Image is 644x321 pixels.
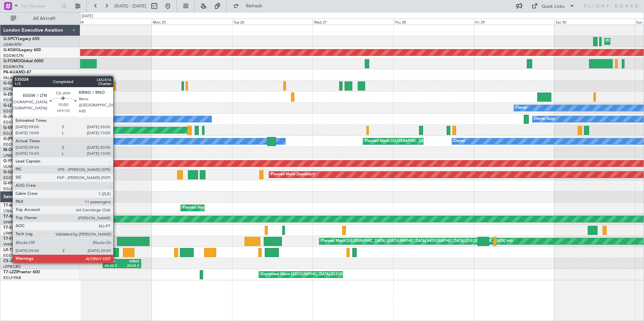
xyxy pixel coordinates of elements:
div: Thu 28 [393,19,474,25]
a: EGLF/FAB [3,275,21,280]
a: EGGW/LTN [3,53,24,58]
a: EGGW/LTN [3,120,24,125]
div: Fri 29 [474,19,554,25]
a: T7-FFIFalcon 7X [3,237,34,241]
span: T7-EMI [3,226,17,230]
span: G-SPCY [3,37,18,41]
a: UUMO/OSF [3,164,24,169]
div: Planned Maint Dusseldorf [271,170,315,180]
a: VHHH/HKG [3,242,23,247]
a: LGAV/ATH [3,42,22,47]
span: G-ENRG [3,93,19,97]
span: T7-N1960 [3,215,22,219]
a: LFMN/NCE [3,231,23,236]
div: Mon 25 [152,19,232,25]
div: 20:55 Z [122,264,139,269]
span: P4-AUA [3,70,19,74]
a: G-SPCYLegacy 650 [3,37,39,41]
a: P4-AUAMD-87 [3,70,31,74]
button: Quick Links [528,1,578,11]
a: G-FOMOGlobal 6000 [3,59,43,63]
div: Tue 26 [232,19,313,25]
a: EGGW/LTN [3,142,24,147]
span: G-GAAL [3,170,19,174]
a: T7-N1960Legacy 650 [3,215,44,219]
div: Planned Maint [GEOGRAPHIC_DATA] ([GEOGRAPHIC_DATA] Intl) [321,236,433,246]
a: G-KGKGLegacy 600 [3,48,41,52]
a: DNMM/LOS [3,220,24,225]
span: T7-LZZI [3,270,17,274]
div: [DATE] [82,13,93,19]
a: G-SIRSCitation Excel [3,126,42,130]
a: G-YFOXFalcon 2000EX [3,159,47,163]
a: EGGW/LTN [3,175,24,180]
a: EGSS/STN [3,98,21,103]
div: Owner Ibiza [534,114,555,124]
span: G-KGKG [3,48,19,52]
a: G-VNORChallenger 650 [3,181,49,185]
span: G-LEGC [3,104,18,108]
div: Planned Maint [GEOGRAPHIC_DATA] ([GEOGRAPHIC_DATA]) [365,136,471,146]
span: M-OUSE [3,148,20,152]
div: Unplanned Maint [GEOGRAPHIC_DATA] ([GEOGRAPHIC_DATA]) [261,270,372,280]
a: FALA/HLA [3,75,21,80]
a: G-GAALCessna Citation XLS+ [3,170,59,174]
a: EGNR/CEG [3,86,24,92]
div: KRNO [122,259,139,264]
span: Refresh [240,4,268,8]
a: T7-BREChallenger 604 [3,204,46,208]
span: All Aircraft [18,16,71,21]
span: G-YFOX [3,159,19,163]
span: G-GARE [3,81,19,85]
button: All Aircraft [7,13,73,24]
a: G-JAGAPhenom 300 [3,115,42,119]
a: M-OUSECitation Mustang [3,148,52,152]
a: LTBA/ISL [3,209,19,214]
a: G-ENRGPraetor 600 [3,93,42,97]
div: Sat 30 [554,19,635,25]
a: LFMD/CEQ [3,153,23,158]
input: Trip Number [21,1,59,11]
a: EGGW/LTN [3,253,24,258]
a: EGGW/LTN [3,109,24,114]
div: [PERSON_NAME][GEOGRAPHIC_DATA] ([GEOGRAPHIC_DATA] Intl) [395,236,513,246]
a: LFPB/LBG [3,264,21,269]
a: CS-JHHGlobal 6000 [3,259,41,263]
a: LX-TROLegacy 650 [3,248,39,252]
span: G-VNOR [3,181,20,185]
a: T7-LZZIPraetor 600 [3,270,40,274]
a: EGLF/FAB [3,186,21,191]
a: G-LEGCLegacy 600 [3,104,39,108]
span: T7-BRE [3,204,17,208]
span: G-JAGA [3,115,19,119]
div: Quick Links [542,3,565,10]
span: T7-FFI [3,237,15,241]
div: Wed 27 [313,19,393,25]
span: G-FOMO [3,59,21,63]
a: G-GARECessna Citation XLS+ [3,81,59,85]
button: Refresh [230,1,270,11]
div: Sun 24 [71,19,152,25]
div: Owner [516,103,527,113]
span: LX-TRO [3,248,18,252]
a: G-[PERSON_NAME]Cessna Citation XLS [3,137,78,141]
div: Owner [454,136,465,146]
span: CS-JHH [3,259,18,263]
a: EGGW/LTN [3,64,24,69]
a: EGLF/FAB [3,131,21,136]
span: [DATE] - [DATE] [115,3,146,9]
div: EGGW [105,259,122,264]
div: Planned Maint Warsaw ([GEOGRAPHIC_DATA]) [183,203,264,213]
div: 09:30 Z [105,264,122,269]
span: G-SIRS [3,126,16,130]
span: G-[PERSON_NAME] [3,137,41,141]
a: T7-EMIHawker 900XP [3,226,44,230]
